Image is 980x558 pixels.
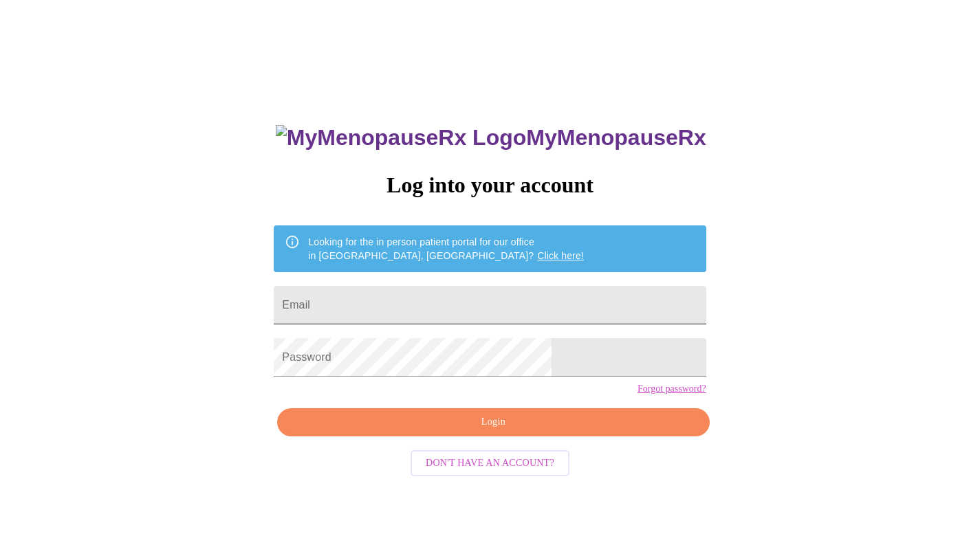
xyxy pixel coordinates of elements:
[293,414,693,431] span: Login
[407,456,573,468] a: Don't have an account?
[426,455,554,472] span: Don't have an account?
[638,383,706,394] a: Forgot password?
[276,125,706,150] h3: MyMenopauseRx
[276,125,526,150] img: MyMenopauseRx Logo
[411,450,569,477] button: Don't have an account?
[537,250,584,261] a: Click here!
[308,230,584,268] div: Looking for the in person patient portal for our office in [GEOGRAPHIC_DATA], [GEOGRAPHIC_DATA]?
[274,172,706,198] h3: Log into your account
[277,408,709,436] button: Login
